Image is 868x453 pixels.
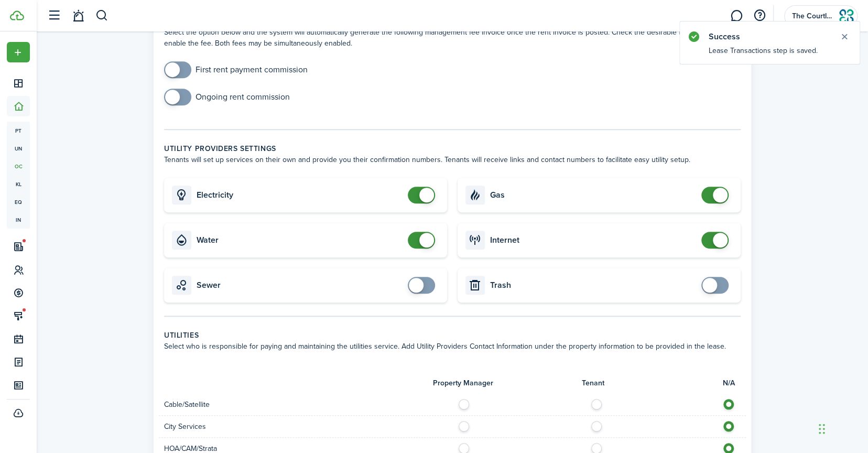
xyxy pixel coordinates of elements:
wizard-step-header-description: Select who is responsible for paying and maintaining the utilities service. Add Utility Providers... [164,341,741,352]
a: in [7,211,30,229]
button: Open sidebar [44,6,64,26]
a: oc [7,157,30,175]
wizard-step-header-title: Utility providers settings [164,143,741,154]
span: Property Manager [433,377,493,389]
iframe: Chat Widget [816,403,868,453]
a: un [7,139,30,157]
a: pt [7,122,30,139]
span: N/A [723,377,735,389]
card-title: Trash [490,281,696,290]
span: Tenant [582,377,604,389]
card-title: Electricity [197,190,403,200]
span: The Courtland Group [792,13,834,20]
card-title: Water [197,235,403,245]
div: Cable/Satellite [159,399,452,410]
img: TenantCloud [10,10,24,20]
a: eq [7,193,30,211]
card-title: Internet [490,235,696,245]
div: Drag [819,413,825,445]
img: The Courtland Group [838,8,855,25]
wizard-step-header-description: Tenants will set up services on their own and provide you their confirmation numbers. Tenants wil... [164,154,741,165]
notify-body: Lease Transactions step is saved. [680,45,860,64]
wizard-step-header-description: Select the option below and the system will automatically generate the following management fee i... [164,27,741,49]
button: Open resource center [751,7,768,25]
a: kl [7,175,30,193]
card-title: Sewer [197,281,403,290]
a: Notifications [68,3,88,29]
notify-title: Success [709,30,829,43]
button: Search [95,7,108,25]
a: Messaging [726,3,746,29]
div: City Services [159,421,452,432]
button: Open menu [7,42,30,62]
card-title: Gas [490,190,696,200]
button: Close notify [837,29,852,44]
wizard-step-header-title: Utilities [164,330,741,341]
